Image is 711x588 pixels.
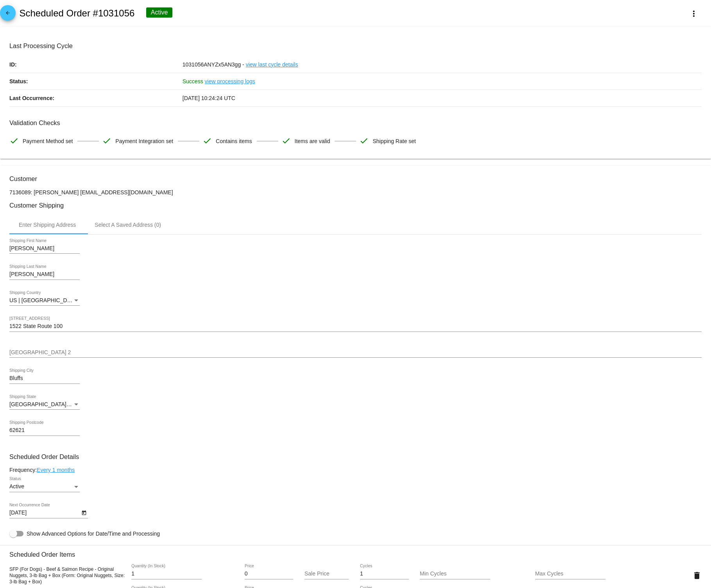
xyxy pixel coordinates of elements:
[9,42,702,50] h3: Last Processing Cycle
[95,222,161,228] div: Select A Saved Address (0)
[9,566,125,584] span: SFP (For Dogs) - Beef & Salmon Recipe - Original Nuggets, 3-lb Bag + Box (Form: Original Nuggets,...
[37,467,75,473] a: Every 1 months
[9,402,80,408] mat-select: Shipping State
[131,571,202,577] input: Quantity (In Stock)
[19,8,134,19] h2: Scheduled Order #1031056
[115,133,173,149] span: Payment Integration set
[9,467,702,473] div: Frequency:
[9,375,80,382] input: Shipping City
[102,136,111,145] mat-icon: check
[9,90,183,106] p: Last Occurrence:
[9,427,80,434] input: Shipping Postcode
[9,202,702,209] h3: Customer Shipping
[9,119,702,127] h3: Validation Checks
[9,484,80,490] mat-select: Status
[205,73,255,90] a: view processing logs
[27,530,160,538] span: Show Advanced Options for Date/Time and Processing
[9,271,80,278] input: Shipping Last Name
[9,136,19,145] mat-icon: check
[359,136,369,145] mat-icon: check
[295,133,330,149] span: Items are valid
[183,61,244,68] span: 1031056ANYZx5AN3gg -
[692,571,702,580] mat-icon: delete
[281,136,291,145] mat-icon: check
[183,95,235,101] span: [DATE] 10:24:24 UTC
[9,453,702,461] h3: Scheduled Order Details
[9,350,702,356] input: Shipping Street 2
[9,545,702,558] h3: Scheduled Order Items
[535,571,605,577] input: Max Cycles
[202,136,212,145] mat-icon: check
[9,175,702,183] h3: Customer
[9,246,80,252] input: Shipping First Name
[9,297,79,303] span: US | [GEOGRAPHIC_DATA]
[23,133,73,149] span: Payment Method set
[246,56,298,73] a: view last cycle details
[420,571,490,577] input: Min Cycles
[9,323,702,330] input: Shipping Street 1
[9,298,80,304] mat-select: Shipping Country
[360,571,409,577] input: Cycles
[373,133,416,149] span: Shipping Rate set
[146,7,173,18] div: Active
[9,189,702,195] p: 7136089: [PERSON_NAME] [EMAIL_ADDRESS][DOMAIN_NAME]
[19,222,76,228] div: Enter Shipping Address
[183,78,203,84] span: Success
[9,510,80,516] input: Next Occurrence Date
[689,9,698,18] mat-icon: more_vert
[245,571,294,577] input: Price
[216,133,252,149] span: Contains items
[9,56,183,73] p: ID:
[304,571,349,577] input: Sale Price
[9,73,183,90] p: Status:
[9,483,24,489] span: Active
[9,401,101,407] span: [GEOGRAPHIC_DATA] | [US_STATE]
[3,10,13,20] mat-icon: arrow_back
[80,508,88,516] button: Open calendar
